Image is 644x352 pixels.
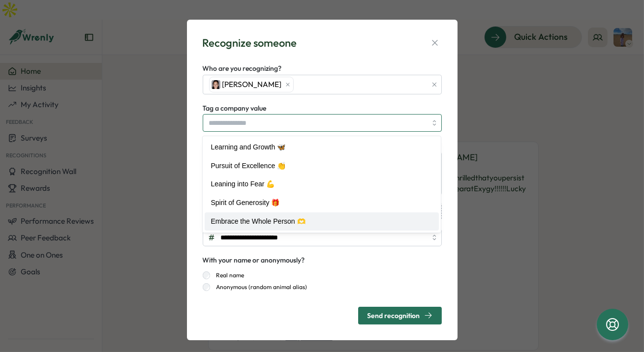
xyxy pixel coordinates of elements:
[205,175,439,194] div: Leaning into Fear 💪
[212,80,220,89] img: India Bastien
[203,255,305,266] div: With your name or anonymously?
[222,79,282,90] span: [PERSON_NAME]
[205,212,439,231] div: Embrace the Whole Person 🫶
[205,157,439,176] div: Pursuit of Excellence 👏
[205,194,439,212] div: Spirit of Generosity 🎁
[368,311,432,320] div: Send recognition
[205,138,439,157] div: Learning and Growth 🦋
[358,307,442,324] button: Send recognition
[203,103,267,114] label: Tag a company value
[203,63,282,74] label: Who are you recognizing?
[210,283,307,291] label: Anonymous (random animal alias)
[210,271,244,279] label: Real name
[203,35,297,51] div: Recognize someone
